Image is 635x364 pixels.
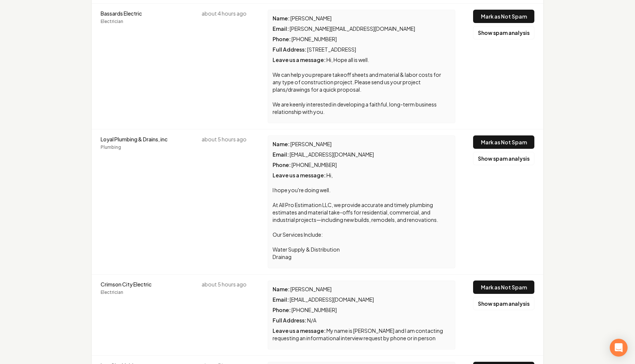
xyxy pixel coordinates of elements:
[101,144,184,150] span: Plumbing
[273,327,326,334] span: Leave us a message :
[473,297,534,310] button: Show spam analysis
[473,26,534,39] button: Show spam analysis
[273,151,289,158] span: Email :
[273,15,290,22] span: Name :
[273,25,289,32] span: Email :
[290,296,374,303] span: [EMAIL_ADDRESS][DOMAIN_NAME]
[101,19,184,24] span: Electrician
[273,317,306,324] span: Full Address :
[290,15,332,22] span: [PERSON_NAME]
[292,161,337,168] span: [PHONE_NUMBER]
[101,289,184,295] span: Electrician
[290,286,332,292] span: [PERSON_NAME]
[292,36,337,42] span: [PHONE_NUMBER]
[473,281,534,294] button: Mark as Not Spam
[202,281,250,288] div: about 5 hours ago
[273,286,290,292] span: Name :
[273,296,289,303] span: Email :
[307,46,356,53] span: [STREET_ADDRESS]
[273,306,291,313] span: Phone :
[610,339,628,357] div: Open Intercom Messenger
[273,141,290,147] span: Name :
[292,306,337,313] span: [PHONE_NUMBER]
[273,172,326,178] span: Leave us a message :
[290,151,374,158] span: [EMAIL_ADDRESS][DOMAIN_NAME]
[273,56,326,63] span: Leave us a message :
[273,46,306,53] span: Full Address :
[307,317,316,324] span: N/A
[101,135,184,143] span: Loyal Plumbing & Drains, inc
[290,141,332,147] span: [PERSON_NAME]
[273,327,444,341] span: My name is [PERSON_NAME] and I am contacting requesting an informational interview request by pho...
[473,152,534,165] button: Show spam analysis
[202,10,250,17] div: about 4 hours ago
[101,10,184,17] span: Bassards Electric
[202,135,250,143] div: about 5 hours ago
[273,161,291,168] span: Phone :
[101,281,184,288] span: Crimson City Electric
[473,10,534,23] button: Mark as Not Spam
[273,56,442,115] span: Hi, Hope all is well. We can help you prepare takeoff sheets and material & labor costs for any t...
[473,135,534,149] button: Mark as Not Spam
[273,36,291,42] span: Phone :
[290,25,415,32] span: [PERSON_NAME][EMAIL_ADDRESS][DOMAIN_NAME]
